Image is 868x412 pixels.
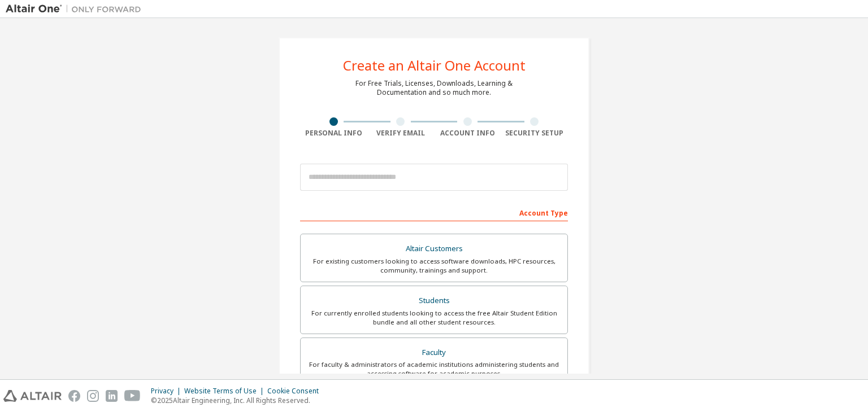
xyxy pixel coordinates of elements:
div: For existing customers looking to access software downloads, HPC resources, community, trainings ... [307,257,561,275]
div: Account Info [434,129,501,138]
div: Cookie Consent [267,387,325,396]
div: Create an Altair One Account [343,59,526,72]
div: For faculty & administrators of academic institutions administering students and accessing softwa... [307,360,561,378]
div: Website Terms of Use [184,387,267,396]
img: facebook.svg [68,390,80,402]
img: instagram.svg [87,390,99,402]
div: Security Setup [501,129,568,138]
div: Privacy [151,387,184,396]
div: Altair Customers [307,241,561,257]
div: Students [307,293,561,309]
p: © 2025 Altair Engineering, Inc. All Rights Reserved. [151,396,325,405]
div: Account Type [300,203,568,221]
div: Faculty [307,345,561,361]
div: For Free Trials, Licenses, Downloads, Learning & Documentation and so much more. [355,79,513,97]
div: For currently enrolled students looking to access the free Altair Student Edition bundle and all ... [307,309,561,327]
img: Altair One [6,3,147,15]
img: linkedin.svg [106,390,118,402]
div: Personal Info [300,129,367,138]
img: altair_logo.svg [3,390,62,402]
div: Verify Email [367,129,435,138]
img: youtube.svg [124,390,141,402]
